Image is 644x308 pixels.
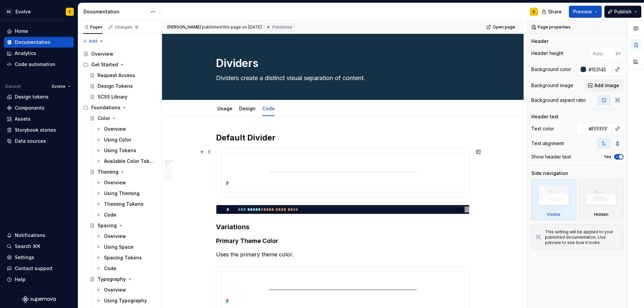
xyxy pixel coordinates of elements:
div: Visible [531,179,576,220]
a: Home [4,26,74,37]
span: Share [548,8,562,15]
div: Changes [115,24,139,30]
a: Spacing [87,220,159,231]
a: Request Access [87,70,159,81]
div: Code [104,211,116,218]
a: Code automation [4,59,74,70]
div: Background image [531,82,573,89]
div: Hidden [579,179,624,220]
div: This setting will be applied to your published documentation. Use preview to see how it looks. [545,229,619,245]
a: Components [4,103,74,113]
div: Search ⌘K [15,243,40,250]
a: Data sources [4,136,74,146]
a: Using Theming [93,188,159,199]
div: Contact support [15,265,53,272]
a: Design tokens [4,91,74,102]
a: Design [239,106,256,111]
button: Notifications [4,230,74,241]
div: Help [15,276,25,283]
div: Header height [531,50,563,57]
a: Assets [4,114,74,124]
a: Spacing Tokens [93,252,159,263]
div: Storybook stories [15,127,56,133]
a: Typography [87,274,159,285]
a: Open page [484,22,518,32]
p: px [616,51,621,56]
div: Documentation [84,8,147,15]
span: [PERSON_NAME] [167,24,201,30]
div: Spacing [98,222,117,229]
div: Code [104,265,116,272]
input: Auto [586,123,612,135]
div: Text color [531,125,554,132]
div: E [69,9,71,14]
div: Using Theming [104,190,140,197]
a: Theming [87,167,159,177]
span: Published [272,24,292,30]
div: Overview [104,287,126,293]
div: Design tokens [15,94,49,100]
div: Background color [531,66,571,73]
input: Auto [590,47,616,59]
div: Request Access [98,72,135,79]
div: Dataset [5,84,21,89]
div: published this page on [DATE] [202,24,262,30]
div: Header text [531,113,558,120]
div: Visible [547,212,560,217]
a: Analytics [4,48,74,59]
a: Using Tokens [93,145,159,156]
h3: Variations [216,222,470,232]
a: Usage [217,106,232,111]
button: Search ⌘K [4,241,74,252]
div: Color [98,115,110,122]
button: Share [538,6,566,18]
div: Code automation [15,61,55,68]
p: Uses the primary theme color. [216,250,470,258]
span: Open page [493,24,515,30]
label: Yes [604,154,611,160]
a: Overview [80,49,159,59]
span: Publish [614,8,632,15]
a: Overview [93,231,159,242]
div: Typography [98,276,126,283]
div: Components [15,105,45,111]
div: Notifications [15,232,45,239]
a: Design Tokens [87,81,159,91]
div: Header [531,38,548,45]
a: Overview [93,124,159,134]
span: Evolve [52,84,65,89]
div: Get Started [91,61,118,68]
div: Analytics [15,50,36,57]
div: Design [236,101,258,115]
input: Auto [586,63,612,75]
div: Show header text [531,153,571,160]
a: Documentation [4,37,74,48]
div: Available Color Tokens [104,158,155,165]
button: Preview [569,6,602,18]
a: Theming Tokens [93,199,159,209]
div: Get Started [80,59,159,70]
svg: Supernova Logo [22,296,56,303]
div: Data sources [15,138,46,144]
div: Theming [98,169,118,175]
a: Color [87,113,159,124]
div: Foundations [91,104,120,111]
div: Hidden [594,212,608,217]
span: Add [89,39,97,44]
div: E [533,9,535,14]
a: Storybook stories [4,125,74,135]
div: Using Space [104,244,133,250]
a: Using Space [93,242,159,252]
div: Foundations [80,102,159,113]
div: Overview [91,51,113,57]
span: Add image [594,82,619,89]
textarea: Dividers [215,55,468,71]
a: Available Color Tokens [93,156,159,167]
div: Usage [215,101,235,115]
a: Code [93,209,159,220]
span: 6 [134,24,139,30]
button: Help [4,274,74,285]
div: Documentation [15,39,51,46]
div: Code [260,101,277,115]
